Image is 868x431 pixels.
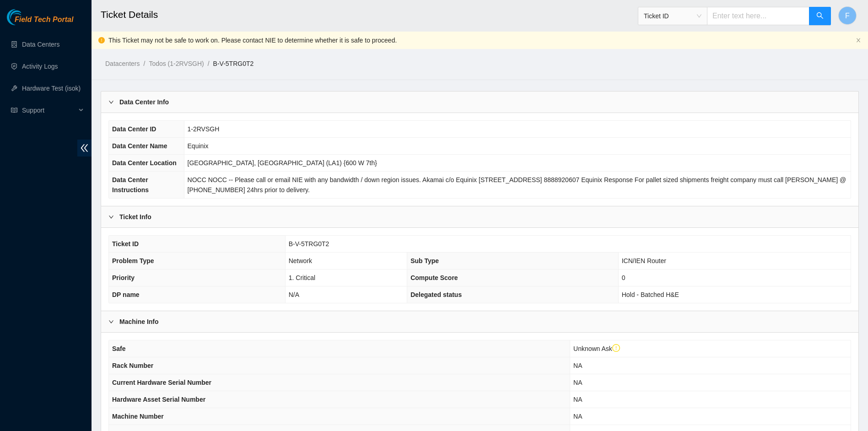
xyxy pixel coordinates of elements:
span: Rack Number [112,362,153,369]
span: [GEOGRAPHIC_DATA], [GEOGRAPHIC_DATA] (LA1) {600 W 7th} [188,159,377,167]
button: close [856,38,861,43]
b: Machine Info [119,317,159,327]
img: Akamai Technologies [7,9,46,25]
span: Safe [112,345,126,352]
span: Data Center ID [112,125,156,133]
span: Compute Score [410,274,458,281]
span: N/A [289,291,299,298]
span: Data Center Location [112,159,177,167]
span: right [108,319,114,324]
a: Hardware Test (isok) [22,85,81,92]
span: Data Center Name [112,142,167,150]
span: Hold - Batched H&E [622,291,679,298]
span: search [816,12,824,21]
a: Akamai TechnologiesField Tech Portal [7,16,73,28]
b: Data Center Info [119,97,169,107]
span: right [108,214,114,220]
span: NA [573,362,582,369]
span: exclamation-circle [612,344,620,352]
span: double-left [77,140,92,156]
span: Network [289,257,312,264]
span: Support [22,101,76,119]
span: Current Hardware Serial Number [112,379,211,386]
span: Priority [112,274,135,281]
span: Ticket ID [644,9,701,23]
span: Hardware Asset Serial Number [112,396,205,403]
span: Field Tech Portal [15,16,73,24]
span: Data Center Instructions [112,176,149,194]
span: right [108,99,114,105]
div: Ticket Info [101,206,858,227]
span: Delegated status [410,291,462,298]
span: Problem Type [112,257,154,264]
span: NA [573,379,582,386]
a: Activity Logs [22,63,58,70]
button: search [809,7,831,25]
span: / [208,60,210,67]
span: ICN/IEN Router [622,257,666,264]
div: Data Center Info [101,92,858,113]
span: B-V-5TRG0T2 [289,240,329,248]
span: Machine Number [112,413,164,420]
span: Ticket ID [112,240,139,248]
span: / [143,60,145,67]
b: Ticket Info [119,212,151,222]
span: 1. Critical [289,274,315,281]
button: F [838,6,857,25]
span: NA [573,413,582,420]
input: Enter text here... [707,7,809,25]
span: NOCC NOCC -- Please call or email NIE with any bandwidth / down region issues. Akamai c/o Equinix... [188,176,846,194]
div: Machine Info [101,311,858,332]
span: DP name [112,291,140,298]
a: Todos (1-2RVSGH) [149,60,204,67]
span: 1-2RVSGH [188,125,220,133]
span: NA [573,396,582,403]
span: F [845,10,850,22]
span: Unknown Ask [573,345,620,352]
a: Data Centers [22,41,59,48]
a: B-V-5TRG0T2 [213,60,254,67]
span: 0 [622,274,625,281]
span: Equinix [188,142,209,150]
a: Datacenters [105,60,140,67]
span: Sub Type [410,257,439,264]
span: read [11,107,17,113]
